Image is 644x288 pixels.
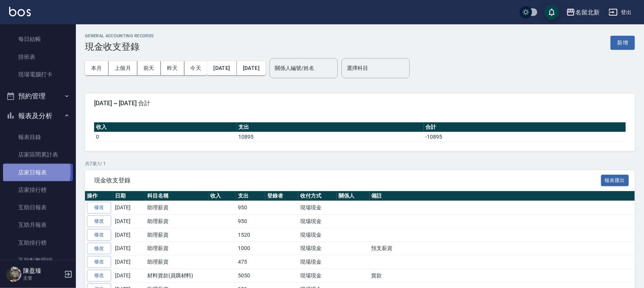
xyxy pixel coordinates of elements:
[3,128,73,146] a: 報表目錄
[236,255,265,269] td: 475
[94,122,237,132] th: 收入
[424,122,626,132] th: 合計
[184,61,208,75] button: 今天
[207,61,236,75] button: [DATE]
[370,242,635,255] td: 預支薪資
[3,146,73,163] a: 店家區間累計表
[3,252,73,269] a: 互助點數明細
[298,215,337,228] td: 現場現金
[94,132,237,142] td: 0
[85,41,154,52] h3: 現金收支登錄
[265,191,298,201] th: 登錄者
[236,215,265,228] td: 950
[113,269,145,283] td: [DATE]
[87,229,111,241] a: 修改
[6,267,21,282] img: Person
[209,191,236,201] th: 收入
[145,242,209,255] td: 助理薪資
[145,269,209,283] td: 材料貨款(員購材料)
[298,255,337,269] td: 現場現金
[85,33,154,38] h2: GENERAL ACCOUNTING RECORDS
[3,30,73,48] a: 每日結帳
[145,255,209,269] td: 助理薪資
[94,100,626,107] span: [DATE] ~ [DATE] 合計
[145,228,209,242] td: 助理薪資
[87,256,111,268] a: 修改
[87,270,111,282] a: 修改
[137,61,161,75] button: 前天
[298,269,337,283] td: 現場現金
[145,215,209,228] td: 助理薪資
[113,215,145,228] td: [DATE]
[3,234,73,252] a: 互助排行榜
[85,61,109,75] button: 本月
[544,5,559,20] button: save
[109,61,137,75] button: 上個月
[113,242,145,255] td: [DATE]
[23,267,62,275] h5: 陳盈臻
[87,243,111,255] a: 修改
[9,7,31,16] img: Logo
[298,228,337,242] td: 現場現金
[145,191,209,201] th: 科目名稱
[298,201,337,215] td: 現場現金
[237,132,424,142] td: 10895
[85,191,113,201] th: 操作
[94,177,601,184] span: 現金收支登錄
[145,201,209,215] td: 助理薪資
[113,255,145,269] td: [DATE]
[236,269,265,283] td: 5050
[606,5,635,19] button: 登出
[236,201,265,215] td: 950
[3,66,73,83] a: 現場電腦打卡
[298,242,337,255] td: 現場現金
[237,122,424,132] th: 支出
[575,8,600,17] div: 名留北新
[87,215,111,227] a: 修改
[601,176,629,184] a: 報表匯出
[611,39,635,46] a: 新增
[236,191,265,201] th: 支出
[113,201,145,215] td: [DATE]
[87,202,111,214] a: 修改
[3,48,73,66] a: 排班表
[424,132,626,142] td: -10895
[3,86,73,106] button: 預約管理
[236,228,265,242] td: 1520
[563,5,603,20] button: 名留北新
[370,191,635,201] th: 備註
[3,164,73,181] a: 店家日報表
[23,275,62,282] p: 主管
[3,199,73,216] a: 互助日報表
[3,106,73,126] button: 報表及分析
[113,228,145,242] td: [DATE]
[298,191,337,201] th: 收付方式
[601,175,629,187] button: 報表匯出
[85,160,635,167] p: 共 7 筆, 1 / 1
[611,36,635,50] button: 新增
[3,181,73,199] a: 店家排行榜
[370,269,635,283] td: 貨款
[237,61,266,75] button: [DATE]
[161,61,184,75] button: 昨天
[236,242,265,255] td: 1000
[337,191,370,201] th: 關係人
[3,216,73,234] a: 互助月報表
[113,191,145,201] th: 日期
